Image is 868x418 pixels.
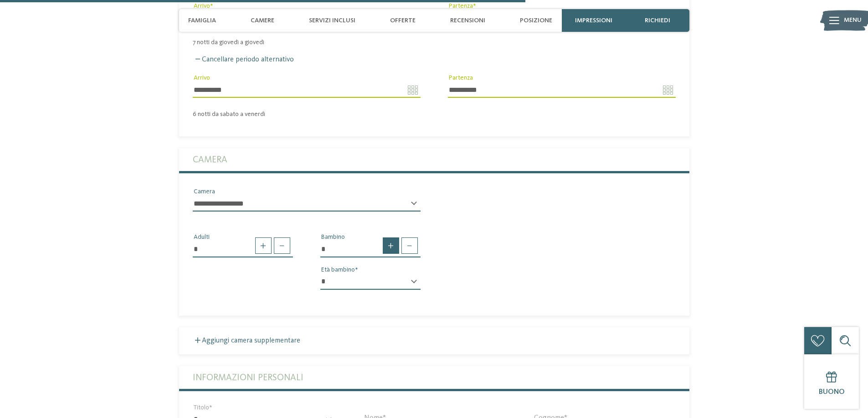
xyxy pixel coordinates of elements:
[390,17,416,25] span: Offerte
[309,17,355,25] span: Servizi inclusi
[819,388,845,396] span: Buono
[188,17,216,25] span: Famiglia
[179,39,689,46] div: 7 notti da giovedì a giovedì
[450,17,485,25] span: Recensioni
[193,366,676,389] label: Informazioni personali
[804,354,859,409] a: Buono
[193,56,294,63] label: Cancellare periodo alternativo
[645,17,670,25] span: richiedi
[575,17,612,25] span: Impressioni
[520,17,552,25] span: Posizione
[179,111,689,118] div: 6 notti da sabato a venerdì
[193,148,676,171] label: Camera
[251,17,274,25] span: Camere
[193,337,300,344] label: Aggiungi camera supplementare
